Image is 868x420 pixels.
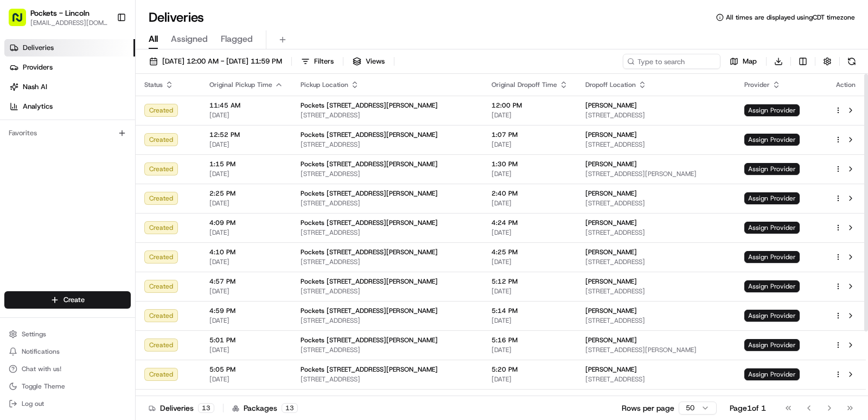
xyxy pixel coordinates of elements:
[209,130,283,139] span: 12:52 PM
[4,59,135,76] a: Providers
[209,346,283,354] span: [DATE]
[585,80,636,89] span: Dropoff Location
[232,403,298,413] div: Packages
[585,394,637,403] span: [PERSON_NAME]
[744,280,800,292] span: Assign Provider
[209,170,283,178] span: [DATE]
[492,218,568,227] span: 4:24 PM
[744,368,800,380] span: Assign Provider
[4,327,131,342] button: Settings
[209,189,283,198] span: 2:25 PM
[209,80,272,89] span: Original Pickup Time
[301,287,474,296] span: [STREET_ADDRESS]
[585,316,727,325] span: [STREET_ADDRESS]
[4,98,135,115] a: Analytics
[585,287,727,296] span: [STREET_ADDRESS]
[301,199,474,208] span: [STREET_ADDRESS]
[492,365,568,374] span: 5:20 PM
[492,375,568,384] span: [DATE]
[23,82,47,92] span: Nash AI
[622,403,674,413] p: Rows per page
[4,4,112,30] button: Pockets - Lincoln[EMAIL_ADDRESS][DOMAIN_NAME]
[725,54,762,69] button: Map
[492,101,568,110] span: 12:00 PM
[22,365,61,373] span: Chat with us!
[301,160,438,168] span: Pockets [STREET_ADDRESS][PERSON_NAME]
[585,189,637,198] span: [PERSON_NAME]
[301,277,438,286] span: Pockets [STREET_ADDRESS][PERSON_NAME]
[744,134,800,146] span: Assign Provider
[492,394,568,403] span: 6:04 PM
[492,277,568,286] span: 5:12 PM
[492,199,568,208] span: [DATE]
[730,403,766,413] div: Page 1 of 1
[744,310,800,322] span: Assign Provider
[492,170,568,178] span: [DATE]
[4,78,135,96] a: Nash AI
[492,189,568,198] span: 2:40 PM
[209,336,283,344] span: 5:01 PM
[209,306,283,315] span: 4:59 PM
[144,54,287,69] button: [DATE] 12:00 AM - [DATE] 11:59 PM
[743,57,757,66] span: Map
[23,102,53,111] span: Analytics
[149,9,204,26] h1: Deliveries
[834,80,857,89] div: Action
[585,140,727,149] span: [STREET_ADDRESS]
[301,111,474,120] span: [STREET_ADDRESS]
[623,54,720,69] input: Type to search
[348,54,390,69] button: Views
[585,346,727,354] span: [STREET_ADDRESS][PERSON_NAME]
[492,306,568,315] span: 5:14 PM
[30,18,108,27] button: [EMAIL_ADDRESS][DOMAIN_NAME]
[744,251,800,263] span: Assign Provider
[149,403,214,413] div: Deliveries
[492,80,557,89] span: Original Dropoff Time
[301,336,438,344] span: Pockets [STREET_ADDRESS][PERSON_NAME]
[209,199,283,208] span: [DATE]
[4,291,131,309] button: Create
[585,336,637,344] span: [PERSON_NAME]
[209,258,283,266] span: [DATE]
[301,218,438,227] span: Pockets [STREET_ADDRESS][PERSON_NAME]
[585,228,727,237] span: [STREET_ADDRESS]
[744,339,800,351] span: Assign Provider
[209,101,283,110] span: 11:45 AM
[63,295,85,305] span: Create
[585,248,637,256] span: [PERSON_NAME]
[492,130,568,139] span: 1:07 PM
[4,39,135,57] a: Deliveries
[585,306,637,315] span: [PERSON_NAME]
[492,287,568,296] span: [DATE]
[301,316,474,325] span: [STREET_ADDRESS]
[585,199,727,208] span: [STREET_ADDRESS]
[296,54,339,69] button: Filters
[209,160,283,168] span: 1:15 PM
[585,277,637,286] span: [PERSON_NAME]
[198,403,214,413] div: 13
[585,258,727,266] span: [STREET_ADDRESS]
[209,375,283,384] span: [DATE]
[162,57,282,66] span: [DATE] 12:00 AM - [DATE] 11:59 PM
[585,130,637,139] span: [PERSON_NAME]
[744,192,800,204] span: Assign Provider
[4,124,131,142] div: Favorites
[301,306,438,315] span: Pockets [STREET_ADDRESS][PERSON_NAME]
[492,228,568,237] span: [DATE]
[585,160,637,168] span: [PERSON_NAME]
[301,365,438,374] span: Pockets [STREET_ADDRESS][PERSON_NAME]
[492,258,568,266] span: [DATE]
[209,287,283,296] span: [DATE]
[492,140,568,149] span: [DATE]
[585,375,727,384] span: [STREET_ADDRESS]
[844,54,859,69] button: Refresh
[585,111,727,120] span: [STREET_ADDRESS]
[492,160,568,168] span: 1:30 PM
[144,80,163,89] span: Status
[221,33,253,46] span: Flagged
[209,365,283,374] span: 5:05 PM
[209,316,283,325] span: [DATE]
[4,379,131,394] button: Toggle Theme
[744,104,800,116] span: Assign Provider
